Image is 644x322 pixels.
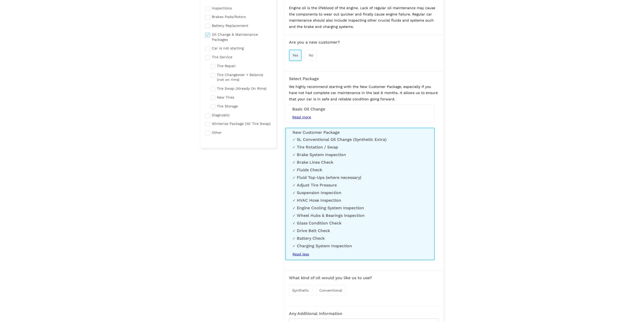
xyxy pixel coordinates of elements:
[293,213,427,218] li: Wheel Hubs & Bearings Inspection
[289,311,439,316] h3: Any Additional Information
[293,167,427,173] li: Fluids Check
[289,40,340,45] h3: Are you a new customer?
[293,175,427,180] li: Fluid Top-Ups (where necessary)
[293,137,427,142] li: 5L Conventional Oil Change (Synthetic Extra)
[292,288,309,292] span: Synthetic
[293,145,427,150] li: Tire Rotation / Swap
[293,152,427,157] li: Brake System Inspection
[289,276,439,280] h3: What kind of oil would you like us to use?
[289,77,439,81] h3: Select Package
[292,107,428,111] h3: Basic Oil Change
[293,183,427,188] li: Adjust Tire Pressure
[293,243,427,249] li: Charging System Inspection
[293,221,427,226] li: Glass Condition Check
[293,130,427,135] h3: New Customer Package
[293,53,298,57] span: Yes
[292,115,311,119] span: Read more
[293,190,427,195] li: Suspension Inspection
[293,252,309,256] span: Read less
[293,198,427,203] li: HVAC Hose Inspection
[319,288,342,292] span: Conventional
[293,160,427,165] li: Brake Lines Check
[293,236,427,241] li: Battery Check
[293,228,427,233] li: Drive Belt Check
[309,53,313,57] span: No
[293,205,427,211] li: Engine Cooling System Inspection
[289,84,439,102] p: We highly recommend starting with the New Customer Package, especially if you have not had comple...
